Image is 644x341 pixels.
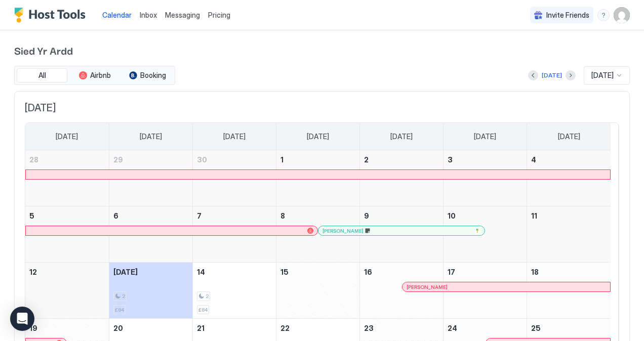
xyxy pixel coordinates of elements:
td: October 9, 2025 [360,206,444,263]
span: [PERSON_NAME] [407,284,448,290]
td: October 12, 2025 [25,263,109,319]
div: [DATE] [542,71,562,80]
span: [DATE] [25,102,619,114]
a: October 9, 2025 [360,206,443,225]
span: Calendar [102,11,132,19]
td: October 6, 2025 [109,206,192,263]
td: October 13, 2025 [109,263,192,319]
span: 6 [113,211,118,220]
a: October 4, 2025 [527,150,611,169]
td: October 8, 2025 [276,206,359,263]
span: 20 [113,324,123,332]
button: Previous month [528,70,538,80]
span: [DATE] [390,132,413,141]
button: Booking [122,68,173,82]
span: [DATE] [56,132,78,141]
span: 7 [197,211,202,220]
a: October 13, 2025 [109,263,192,281]
span: 10 [448,211,456,220]
span: 28 [29,155,38,164]
a: October 8, 2025 [276,206,359,225]
span: [DATE] [223,132,246,141]
a: October 10, 2025 [444,206,527,225]
td: October 17, 2025 [444,263,527,319]
span: 2 [364,155,369,164]
a: October 12, 2025 [25,263,109,281]
a: September 30, 2025 [193,150,276,169]
a: October 17, 2025 [444,263,527,281]
span: [DATE] [113,268,138,276]
div: User profile [614,7,630,23]
span: 17 [448,268,455,276]
div: menu [597,9,610,21]
span: 24 [448,324,457,332]
span: 8 [280,211,285,220]
a: Friday [464,123,506,150]
a: Saturday [548,123,590,150]
td: October 11, 2025 [527,206,611,263]
a: October 5, 2025 [25,206,109,225]
a: October 24, 2025 [444,319,527,337]
button: Next month [566,70,576,80]
a: October 16, 2025 [360,263,443,281]
a: Calendar [102,10,132,20]
a: October 21, 2025 [193,319,276,337]
td: October 10, 2025 [444,206,527,263]
td: October 14, 2025 [192,263,276,319]
button: Airbnb [69,68,120,82]
span: Sied Yr Ardd [14,42,630,58]
a: September 28, 2025 [25,150,109,169]
td: October 1, 2025 [276,150,359,206]
a: September 29, 2025 [109,150,192,169]
span: 11 [531,211,537,220]
span: [DATE] [591,71,614,80]
span: 16 [364,268,372,276]
span: 22 [280,324,290,332]
span: All [38,71,46,80]
span: Airbnb [90,71,111,80]
span: 25 [531,324,541,332]
div: [PERSON_NAME] [407,284,606,290]
span: Booking [140,71,166,80]
a: Wednesday [297,123,339,150]
span: 29 [113,155,123,164]
a: October 7, 2025 [193,206,276,225]
span: 2 [206,293,209,300]
span: Invite Friends [546,11,589,20]
button: All [17,68,67,82]
span: 5 [29,211,34,220]
div: [PERSON_NAME] [323,228,480,234]
a: Tuesday [213,123,256,150]
td: October 5, 2025 [25,206,109,263]
span: 30 [197,155,207,164]
td: September 28, 2025 [25,150,109,206]
a: Inbox [140,10,157,20]
button: [DATE] [540,69,563,81]
a: Host Tools Logo [14,8,90,23]
span: 14 [197,268,205,276]
span: Pricing [208,11,230,20]
a: Messaging [165,10,200,20]
span: 4 [531,155,536,164]
a: October 2, 2025 [360,150,443,169]
span: [PERSON_NAME] [323,228,364,234]
span: 1 [280,155,284,164]
a: October 25, 2025 [527,319,611,337]
td: October 16, 2025 [360,263,444,319]
span: £84 [115,307,124,313]
a: October 19, 2025 [25,319,109,337]
span: 18 [531,268,539,276]
td: October 18, 2025 [527,263,611,319]
td: September 29, 2025 [109,150,192,206]
a: October 14, 2025 [193,263,276,281]
td: October 15, 2025 [276,263,359,319]
span: 3 [448,155,453,164]
a: October 15, 2025 [276,263,359,281]
a: October 22, 2025 [276,319,359,337]
a: Thursday [380,123,423,150]
a: October 6, 2025 [109,206,192,225]
td: October 7, 2025 [192,206,276,263]
td: October 4, 2025 [527,150,611,206]
a: October 23, 2025 [360,319,443,337]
